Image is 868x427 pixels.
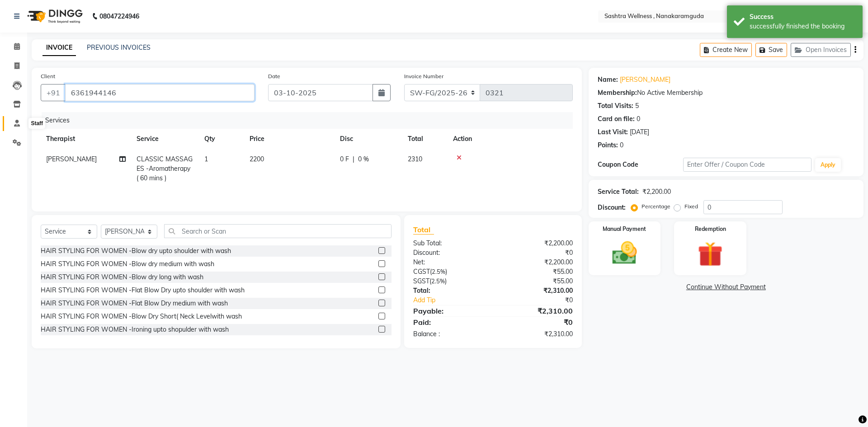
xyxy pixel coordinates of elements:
a: INVOICE [42,40,76,56]
div: ₹2,310.00 [493,305,579,316]
label: Percentage [642,202,670,211]
img: logo [23,4,85,29]
div: Discount: [598,203,626,212]
div: Staff [28,118,45,129]
label: Date [268,72,280,80]
span: 2.5% [432,268,445,275]
img: _cash.svg [604,239,645,267]
button: Open Invoices [791,43,851,57]
div: Net: [406,258,493,267]
label: Manual Payment [603,225,646,233]
div: Name: [598,75,618,84]
label: Redemption [695,225,726,233]
a: Continue Without Payment [590,282,862,292]
div: HAIR STYLING FOR WOMEN -Blow dry medium with wash [41,259,214,269]
button: Apply [815,158,841,172]
div: ₹2,310.00 [493,286,579,296]
div: successfully finished the booking [750,22,856,31]
label: Fixed [684,202,698,211]
div: Service Total: [598,187,639,197]
div: Payable: [406,305,493,316]
div: [DATE] [630,127,649,137]
a: Add Tip [406,296,507,305]
span: 1 [204,155,208,163]
div: HAIR STYLING FOR WOMEN -Blow dry upto shoulder with wash [41,246,231,256]
div: Card on file: [598,114,635,124]
div: 0 [620,141,623,150]
div: ( ) [406,277,493,286]
div: Points: [598,141,618,150]
div: Last Visit: [598,127,628,137]
th: Price [244,129,335,149]
input: Search by Name/Mobile/Email/Code [65,84,255,101]
div: Membership: [598,88,637,98]
div: HAIR STYLING FOR WOMEN -Flat Blow Dry medium with wash [41,299,228,308]
div: HAIR STYLING FOR WOMEN -Flat Blow Dry upto shoulder with wash [41,286,245,295]
div: ( ) [406,267,493,277]
div: Total: [406,286,493,296]
div: 5 [635,101,639,111]
div: ₹0 [493,248,579,258]
th: Action [448,129,573,149]
div: ₹2,200.00 [493,239,579,248]
span: 0 F [340,155,349,164]
input: Enter Offer / Coupon Code [683,158,811,172]
div: 0 [637,114,640,124]
span: | [353,155,354,164]
span: SGST [413,277,429,285]
input: Search or Scan [164,224,392,238]
div: No Active Membership [598,88,854,98]
label: Invoice Number [404,72,443,80]
th: Qty [199,129,244,149]
button: Create New [700,43,752,57]
th: Therapist [41,129,131,149]
div: Coupon Code [598,160,683,169]
span: 0 % [358,155,369,164]
span: [PERSON_NAME] [46,155,97,163]
div: HAIR STYLING FOR WOMEN -Ironing upto shopulder with wash [41,325,229,334]
button: +91 [41,84,66,101]
span: 2.5% [431,277,445,285]
div: ₹55.00 [493,277,579,286]
div: ₹2,200.00 [493,258,579,267]
div: Discount: [406,248,493,258]
th: Total [402,129,448,149]
div: Paid: [406,317,493,328]
th: Service [131,129,199,149]
div: ₹0 [507,296,579,305]
a: [PERSON_NAME] [620,75,670,84]
div: ₹55.00 [493,267,579,277]
span: 2200 [250,155,264,163]
label: Client [41,72,55,80]
div: Total Visits: [598,101,633,111]
th: Disc [335,129,402,149]
span: 2310 [408,155,422,163]
div: ₹2,200.00 [642,187,671,197]
div: Success [750,12,856,22]
div: HAIR STYLING FOR WOMEN -Blow dry long with wash [41,272,203,282]
span: CLASSIC MASSAGES -Aromatherapy ( 60 mins ) [137,155,193,182]
div: Services [42,112,580,129]
span: Total [413,225,434,235]
b: 08047224946 [99,4,139,29]
img: _gift.svg [690,239,731,270]
div: Sub Total: [406,239,493,248]
a: PREVIOUS INVOICES [87,43,151,52]
button: Save [755,43,787,57]
div: ₹0 [493,317,579,328]
div: Balance : [406,329,493,339]
span: CGST [413,267,430,276]
div: HAIR STYLING FOR WOMEN -Blow Dry Short( Neck Levelwith wash [41,312,242,321]
div: ₹2,310.00 [493,329,579,339]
